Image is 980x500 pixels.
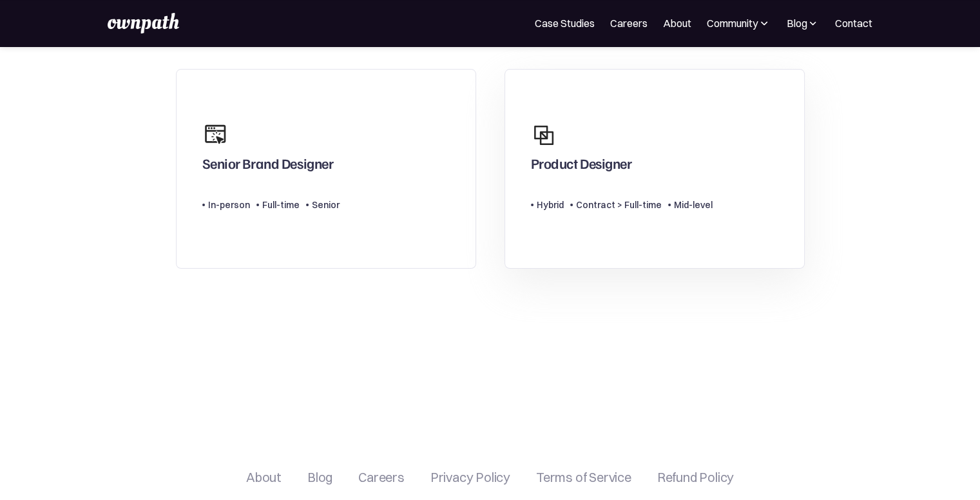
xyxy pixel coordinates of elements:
div: Full-time [262,197,300,213]
a: Contact [835,15,872,31]
a: Privacy Policy [430,470,510,485]
a: Refund Policy [657,470,734,485]
div: Community [707,15,758,31]
div: Blog [786,15,820,31]
a: Case Studies [535,15,595,31]
a: About [246,470,282,485]
div: Hybrid [537,197,564,213]
div: In-person [208,197,250,213]
div: Community [707,15,771,31]
div: Mid-level [674,197,713,213]
a: Careers [610,15,648,31]
a: Product DesignerHybridContract > Full-timeMid-level [504,69,805,269]
div: Senior Brand Designer [202,155,334,178]
div: Senior [312,197,340,213]
div: Contract > Full-time [576,197,662,213]
a: Terms of Service [536,470,631,485]
a: Senior Brand DesignerIn-personFull-timeSenior [176,69,476,269]
div: Blog [786,15,807,31]
a: Blog [307,470,332,485]
div: Product Designer [531,155,632,178]
a: About [663,15,691,31]
a: Careers [358,470,405,485]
